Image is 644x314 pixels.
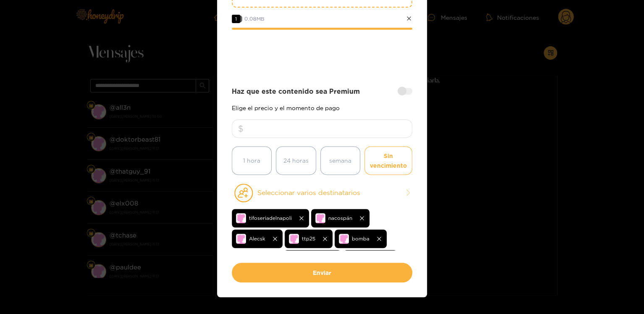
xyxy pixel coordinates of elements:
font: Seleccionar varios destinatarios [257,189,360,196]
font: 24 horas [283,157,309,164]
font: Sin vencimiento [370,153,407,169]
font: Alecsk [249,236,265,241]
img: no-avatar.png [236,234,246,244]
font: tifoseriadelnapoli [249,215,292,221]
button: Seleccionar varios destinatarios [232,183,412,203]
font: nacospán [328,215,352,221]
button: semana [320,146,360,175]
font: Enviar [313,269,331,276]
button: Enviar [232,263,412,282]
font: ttp25 [302,236,315,241]
font: 1 [235,16,237,21]
button: 1 hora [232,146,272,175]
font: 0,08 [244,16,257,21]
font: semana [329,157,351,164]
font: bomba [352,236,369,241]
img: no-avatar.png [236,213,246,223]
font: 1 hora [243,157,260,164]
font: MB [257,16,264,21]
font: Elige el precio y el momento de pago [232,105,340,111]
img: no-avatar.png [315,213,325,223]
button: 24 horas [276,146,316,175]
button: Sin vencimiento [364,146,412,175]
img: no-avatar.png [289,234,299,244]
img: no-avatar.png [339,234,349,244]
font: Haz que este contenido sea Premium [232,87,360,95]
